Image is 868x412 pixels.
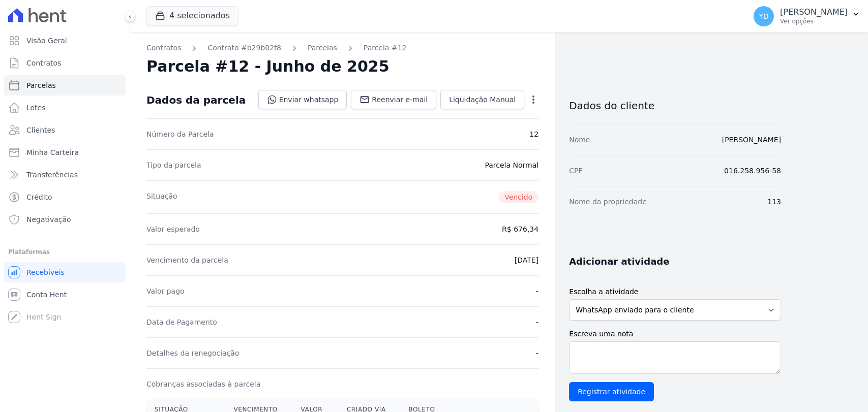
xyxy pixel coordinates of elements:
[780,17,848,25] p: Ver opções
[372,94,428,105] span: Reenviar e-mail
[26,290,67,300] span: Conta Hent
[146,129,214,139] dt: Número da Parcela
[722,136,781,144] a: [PERSON_NAME]
[4,187,126,207] a: Crédito
[536,317,538,327] dd: -
[364,43,407,53] a: Parcela #12
[146,255,228,265] dt: Vencimento da parcela
[449,94,516,105] span: Liquidação Manual
[4,284,126,305] a: Conta Hent
[569,382,654,401] input: Registrar atividade
[569,256,669,268] h3: Adicionar atividade
[146,43,538,53] nav: Breadcrumb
[536,286,538,296] dd: -
[351,90,436,109] a: Reenviar e-mail
[26,103,46,113] span: Lotes
[569,135,590,145] dt: Nome
[146,379,260,389] dt: Cobranças associadas à parcela
[26,58,61,68] span: Contratos
[146,317,217,327] dt: Data de Pagamento
[26,170,78,180] span: Transferências
[146,57,390,76] h2: Parcela #12 - Junho de 2025
[536,348,538,358] dd: -
[26,80,56,90] span: Parcelas
[4,165,126,185] a: Transferências
[485,160,538,170] dd: Parcela Normal
[440,90,524,109] a: Liquidação Manual
[515,255,538,265] dd: [DATE]
[146,286,185,296] dt: Valor pago
[724,166,781,176] dd: 016.258.956-58
[759,13,768,20] span: YD
[26,147,79,157] span: Minha Carteira
[745,2,868,30] button: YD [PERSON_NAME] Ver opções
[26,214,71,225] span: Negativação
[4,53,126,73] a: Contratos
[4,98,126,118] a: Lotes
[146,43,181,53] a: Contratos
[26,192,52,202] span: Crédito
[569,197,647,207] dt: Nome da propriedade
[498,191,538,203] span: Vencido
[26,267,65,277] span: Recebíveis
[26,36,67,46] span: Visão Geral
[4,209,126,230] a: Negativação
[4,75,126,96] a: Parcelas
[146,6,238,25] button: 4 selecionados
[4,30,126,51] a: Visão Geral
[146,191,177,203] dt: Situação
[502,224,538,234] dd: R$ 676,34
[4,142,126,163] a: Minha Carteira
[26,125,55,135] span: Clientes
[258,90,347,109] a: Enviar whatsapp
[780,7,848,17] p: [PERSON_NAME]
[4,262,126,282] a: Recebíveis
[569,329,781,339] label: Escreva uma nota
[146,224,200,234] dt: Valor esperado
[569,166,582,176] dt: CPF
[308,43,337,53] a: Parcelas
[4,120,126,140] a: Clientes
[569,287,781,297] label: Escolha a atividade
[146,94,246,106] div: Dados da parcela
[529,129,538,139] dd: 12
[767,197,781,207] dd: 113
[569,100,781,112] h3: Dados do cliente
[146,348,240,358] dt: Detalhes da renegociação
[8,246,122,258] div: Plataformas
[207,43,281,53] a: Contrato #b29b02f8
[146,160,201,170] dt: Tipo da parcela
